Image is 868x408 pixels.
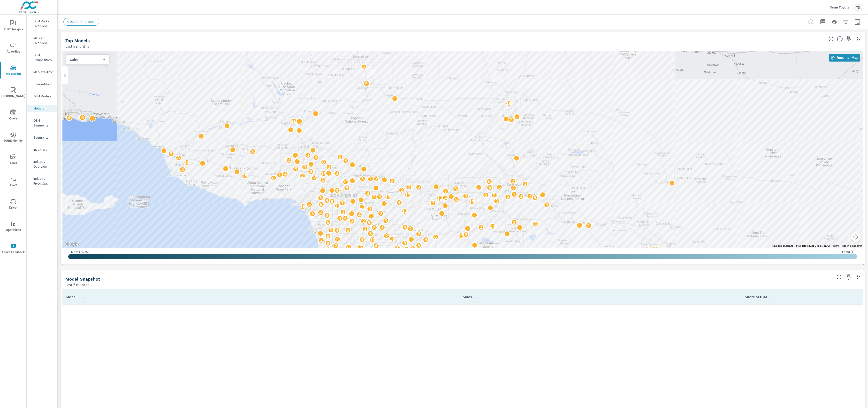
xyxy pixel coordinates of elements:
[381,225,384,230] p: 4
[818,17,827,27] button: "Export Report to PDF"
[338,215,341,221] p: 4
[33,70,53,74] p: Market Editor
[311,211,314,216] p: 5
[405,192,410,198] p: 17
[64,20,99,24] span: [GEOGRAPHIC_DATA]
[498,184,501,190] p: 5
[33,135,53,140] p: Segments
[369,176,372,181] p: 2
[507,194,509,200] p: 9
[831,55,858,60] span: Recenter Map
[27,134,57,141] div: Segments
[437,195,442,201] p: 11
[418,231,420,236] p: 2
[853,3,862,12] div: TS
[27,93,57,100] div: OEM Models
[184,159,190,165] p: 13
[469,199,474,204] p: 13
[27,117,57,129] div: OEM Segments
[2,154,25,166] span: Tools
[404,240,406,246] p: 8
[320,201,322,207] p: 6
[373,176,379,182] p: 10
[288,157,290,163] p: 2
[361,64,367,70] p: 10
[493,192,495,198] p: 5
[346,185,348,190] p: 9
[33,159,53,169] p: Industry Overview
[465,232,467,237] p: 3
[326,212,328,218] p: 3
[480,224,482,230] p: 2
[458,233,464,239] p: 13
[488,184,491,190] p: 6
[33,118,53,128] p: OEM Segments
[27,17,57,30] div: OEM Market Overview
[408,184,410,190] p: 2
[369,206,371,212] p: 3
[464,193,467,199] p: 3
[321,171,326,176] p: 19
[366,190,369,196] p: 8
[520,193,522,199] p: 3
[68,115,70,120] p: 4
[327,240,329,246] p: 9
[33,176,53,186] p: Industry Fixed Ops
[411,246,414,251] p: 3
[33,147,53,152] p: Inventory
[361,176,364,181] p: 5
[463,294,472,299] p: Sales
[513,219,515,225] p: 2
[418,243,420,248] p: 5
[33,94,53,99] p: OEM Models
[837,36,843,42] span: Understand by postal code where models are selling. [Source: Market registration data from third ...
[854,273,862,281] button: Minimize Widget
[512,185,515,190] p: 4
[303,164,306,170] p: 9
[835,273,843,281] button: Make Fullscreen
[326,197,328,203] p: 4
[336,170,338,176] p: 2
[405,246,408,252] p: 2
[27,158,57,170] div: Industry Overview
[842,244,862,247] a: Report a map error
[65,276,100,282] h5: Model Snapshot
[347,244,350,250] p: 6
[27,80,57,88] div: Competitors
[177,155,180,161] p: 8
[170,151,172,157] p: 3
[344,215,347,221] p: 4
[417,184,420,190] p: 8
[380,211,382,216] p: 2
[242,173,247,179] p: 25
[830,5,850,9] p: Orem Toyota
[64,241,80,248] a: Open this area in Google Maps (opens a new window)
[319,195,322,201] p: 3
[772,244,793,248] button: Keyboard shortcuts
[27,175,57,187] div: Industry Fixed Ops
[27,105,57,112] div: Models
[827,35,835,43] button: Make Fullscreen
[322,177,324,183] p: 5
[27,68,57,76] div: Market Editor
[853,17,862,27] button: Select Date Range
[375,243,377,249] p: 4
[335,203,340,209] p: 10
[335,243,337,249] p: 2
[365,81,368,86] p: 9
[64,241,80,248] img: Google
[364,226,366,232] p: 2
[398,199,400,205] p: 4
[359,244,362,250] p: 5
[654,246,656,252] p: 2
[33,82,53,86] p: Competitors
[342,209,344,215] p: 3
[2,65,25,77] span: My Market
[385,233,388,239] p: 2
[2,87,25,99] span: [PERSON_NAME]
[368,220,370,225] p: 5
[400,187,403,193] p: 2
[322,159,325,165] p: 6
[513,191,516,197] p: 7
[442,195,448,201] p: 14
